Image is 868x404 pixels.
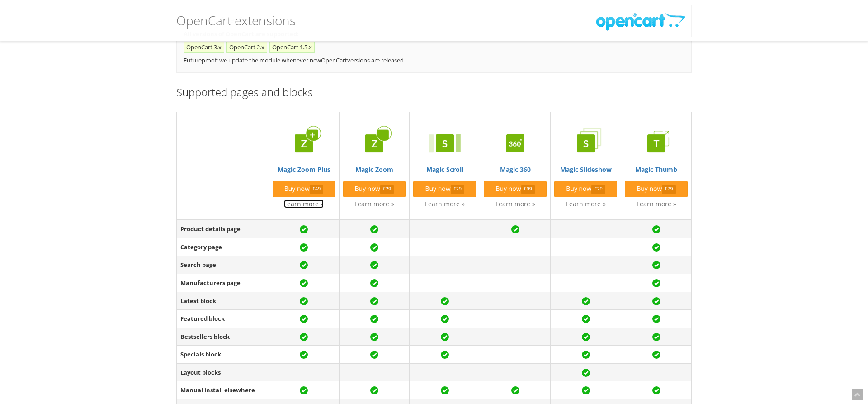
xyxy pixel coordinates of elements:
a: Learn more » [284,200,324,208]
img: Magic Zoom [356,125,392,162]
span: £99 [521,185,535,194]
span: £29 [380,185,394,194]
img: Magic 360 [497,125,533,162]
a: Magic Scroll [413,125,476,174]
img: Magic Scroll [427,125,463,162]
a: OpenCart [321,56,347,64]
a: Buy now£29 [343,181,406,197]
a: Magic 360 [484,125,547,174]
li: OpenCart 1.5.x [269,42,315,53]
span: £29 [591,185,605,194]
li: OpenCart 2.x [226,42,267,53]
a: Magic Slideshow [554,125,617,174]
a: Buy now£29 [554,181,617,197]
img: Magic Thumb [638,125,675,162]
span: £29 [451,185,465,194]
h3: Supported pages and blocks [176,86,692,98]
td: Manufacturers page [177,274,269,292]
td: Product details page [177,220,269,238]
a: Magic Zoom Plus [273,125,335,174]
span: £29 [662,185,676,194]
a: Buy now£29 [625,181,688,197]
td: Search page [177,256,269,274]
a: Magic Zoom [343,125,406,174]
span: £49 [310,185,324,194]
a: Buy now£29 [413,181,476,197]
td: Layout blocks [177,363,269,381]
td: Latest block [177,292,269,310]
a: Buy now£99 [484,181,547,197]
a: Learn more » [354,200,394,208]
a: Learn more » [566,200,606,208]
img: Magic Zoom Plus [286,125,322,162]
a: Buy now£49 [273,181,335,197]
td: Manual install elsewhere [177,381,269,399]
a: Learn more » [425,200,465,208]
h1: OpenCart extensions [176,7,296,34]
a: Learn more » [495,200,535,208]
td: Specials block [177,346,269,364]
p: Futureproof: we update the module whenever new versions are released. [184,55,684,66]
td: Bestsellers block [177,328,269,346]
li: OpenCart 3.x [184,42,224,53]
a: Magic Thumb [625,125,688,174]
a: Learn more » [637,200,676,208]
td: Featured block [177,310,269,328]
td: Category page [177,238,269,256]
img: Magic Slideshow [568,125,604,162]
